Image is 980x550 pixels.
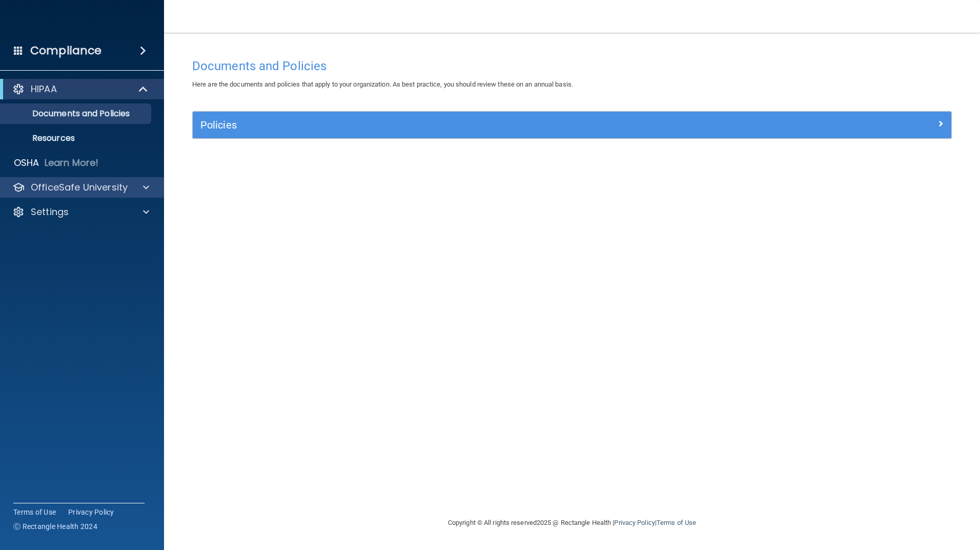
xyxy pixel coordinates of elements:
div: Copyright © All rights reserved 2025 @ Rectangle Health | | [385,506,759,539]
span: Here are the documents and policies that apply to your organization. As best practice, you should... [192,80,573,88]
a: Settings [12,206,149,218]
h5: Policies [200,119,754,131]
p: OSHA [14,157,39,169]
p: OfficeSafe University [31,181,128,194]
h4: Documents and Policies [192,59,952,73]
p: Documents and Policies [7,109,147,119]
p: Resources [7,133,147,143]
a: HIPAA [12,83,149,95]
a: Privacy Policy [614,519,655,526]
span: Ⓒ Rectangle Health 2024 [13,521,97,532]
a: Terms of Use [13,507,56,517]
a: Terms of Use [657,519,696,526]
a: Policies [200,117,944,133]
iframe: Drift Widget Chat Controller [803,477,968,518]
p: HIPAA [31,83,57,95]
p: Learn More! [45,157,99,169]
p: Settings [31,206,69,218]
h4: Compliance [30,44,101,58]
a: Privacy Policy [68,507,114,517]
img: PMB logo [12,11,152,31]
a: OfficeSafe University [12,181,149,194]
